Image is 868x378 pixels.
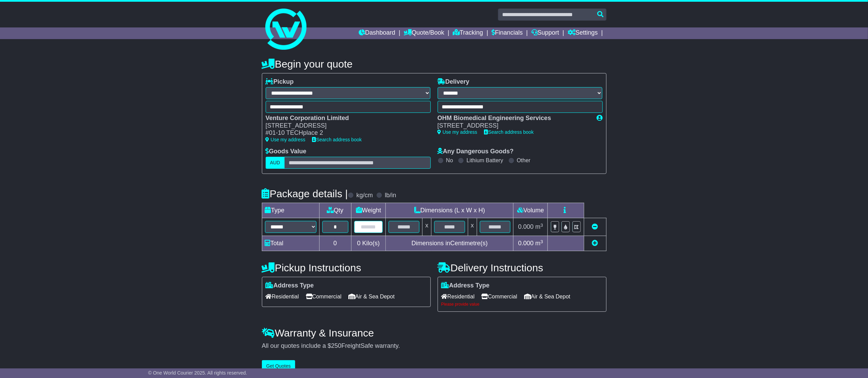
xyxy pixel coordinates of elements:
span: Residential [266,291,299,302]
a: Tracking [453,27,483,39]
span: Air & Sea Depot [348,291,395,302]
label: Other [517,157,531,164]
label: Delivery [438,78,470,86]
a: Search address book [312,137,362,142]
td: 0 [319,236,351,251]
sup: 3 [541,223,543,228]
sup: 3 [541,239,543,244]
td: Kilo(s) [351,236,386,251]
a: Financials [491,27,523,39]
div: [STREET_ADDRESS] [266,122,424,130]
td: Type [262,203,319,218]
label: AUD [266,157,285,169]
label: Pickup [266,78,294,86]
td: Weight [351,203,386,218]
button: Get Quotes [262,360,296,372]
div: Please provide value [441,302,603,307]
div: Venture Corporation Limited [266,115,424,122]
label: lb/in [385,192,396,199]
h4: Package details | [262,188,348,199]
td: x [423,218,431,236]
td: Volume [513,203,548,218]
span: Commercial [306,291,342,302]
a: Support [531,27,559,39]
span: 0.000 [518,223,534,230]
a: Search address book [484,129,534,135]
td: Qty [319,203,351,218]
div: [STREET_ADDRESS] [438,122,590,130]
span: 250 [331,342,342,349]
a: Use my address [266,137,305,142]
a: Settings [568,27,598,39]
h4: Begin your quote [262,58,606,70]
span: 0.000 [518,240,534,247]
label: Address Type [441,282,490,290]
span: m [535,240,543,247]
td: Dimensions (L x W x H) [386,203,513,218]
label: kg/cm [356,192,373,199]
h4: Pickup Instructions [262,262,431,273]
label: No [446,157,453,164]
span: Air & Sea Depot [524,291,570,302]
label: Address Type [266,282,314,290]
a: Quote/Book [404,27,444,39]
label: Lithium Battery [466,157,503,164]
span: © One World Courier 2025. All rights reserved. [148,370,247,376]
h4: Warranty & Insurance [262,327,606,339]
div: OHM Biomedical Engineering Services [438,115,590,122]
a: Dashboard [359,27,395,39]
span: Residential [441,291,475,302]
label: Goods Value [266,148,306,155]
span: Commercial [482,291,517,302]
label: Any Dangerous Goods? [438,148,514,155]
h4: Delivery Instructions [438,262,606,273]
td: x [468,218,477,236]
a: Use my address [438,129,477,135]
td: Dimensions in Centimetre(s) [386,236,513,251]
a: Remove this item [592,223,598,230]
div: #01-10 TECHplace 2 [266,129,424,137]
span: 0 [357,240,360,247]
div: All our quotes include a $ FreightSafe warranty. [262,342,606,350]
span: m [535,223,543,230]
a: Add new item [592,240,598,247]
td: Total [262,236,319,251]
